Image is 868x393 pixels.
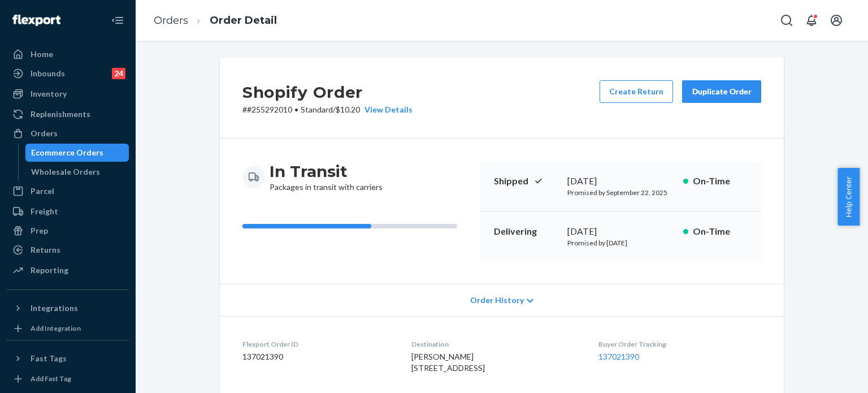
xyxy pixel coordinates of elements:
dd: 137021390 [242,351,393,362]
p: Shipped [494,175,558,188]
a: Add Fast Tag [7,372,129,386]
a: Replenishments [7,105,129,123]
button: Integrations [7,299,129,317]
a: Orders [7,124,129,142]
span: [PERSON_NAME] [STREET_ADDRESS] [411,352,485,373]
button: Close Navigation [106,9,129,32]
div: Home [31,49,53,60]
span: Standard [301,105,333,114]
ol: breadcrumbs [145,4,286,37]
a: Reporting [7,261,129,279]
a: Orders [154,14,188,27]
div: Ecommerce Orders [31,147,103,158]
div: Wholesale Orders [31,166,100,178]
div: [DATE] [567,175,674,188]
dt: Destination [411,339,580,349]
div: Orders [31,128,58,139]
iframe: Opens a widget where you can chat to one of our agents [796,359,857,387]
button: Create Return [600,80,673,103]
div: Duplicate Order [692,86,752,97]
a: Wholesale Orders [25,163,129,181]
p: On-Time [693,175,748,188]
p: # #255292010 / $10.20 [242,104,413,115]
button: Open notifications [800,9,823,32]
button: Duplicate Order [682,80,761,103]
a: Returns [7,241,129,259]
div: Packages in transit with carriers [270,161,383,193]
p: Promised by September 22, 2025 [567,188,674,197]
button: View Details [360,104,413,115]
div: Replenishments [31,109,90,120]
button: Open account menu [825,9,848,32]
span: Order History [470,295,524,306]
a: Freight [7,202,129,221]
dt: Buyer Order Tracking [598,339,761,349]
a: Inbounds24 [7,64,129,83]
h2: Shopify Order [242,80,413,104]
div: Add Fast Tag [31,374,71,383]
button: Open Search Box [775,9,798,32]
div: Returns [31,244,60,256]
div: Reporting [31,265,68,276]
button: Fast Tags [7,349,129,368]
div: Prep [31,225,48,236]
p: On-Time [693,225,748,238]
div: Integrations [31,303,78,314]
img: Flexport logo [12,15,60,26]
div: Inbounds [31,68,65,79]
button: Help Center [837,168,860,226]
dt: Flexport Order ID [242,339,393,349]
div: Add Integration [31,323,81,333]
a: 137021390 [598,352,639,361]
a: Ecommerce Orders [25,144,129,162]
div: Inventory [31,88,67,100]
div: Freight [31,206,58,217]
a: Inventory [7,85,129,103]
a: Home [7,45,129,63]
a: Add Integration [7,322,129,335]
h3: In Transit [270,161,383,182]
a: Parcel [7,182,129,200]
span: • [294,105,298,114]
p: Delivering [494,225,558,238]
a: Prep [7,222,129,240]
p: Promised by [DATE] [567,238,674,248]
div: Fast Tags [31,353,67,364]
div: 24 [112,68,125,79]
a: Order Detail [210,14,277,27]
div: [DATE] [567,225,674,238]
div: Parcel [31,185,54,197]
